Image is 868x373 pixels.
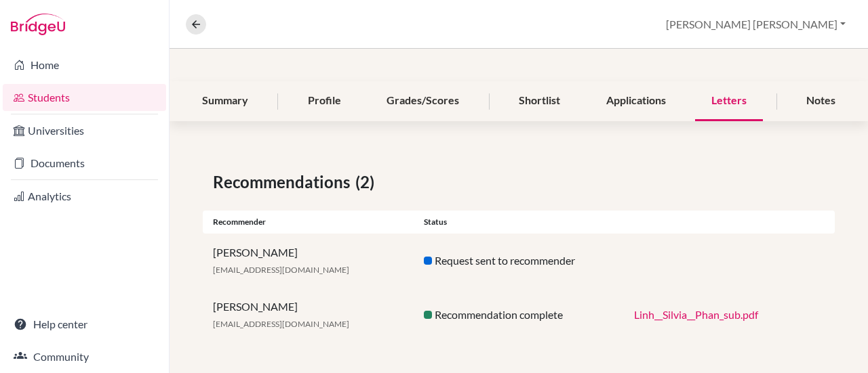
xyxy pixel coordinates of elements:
div: [PERSON_NAME] [203,244,414,277]
div: Notes [790,81,852,121]
a: Students [3,84,166,111]
div: Letters [695,81,763,121]
span: [EMAIL_ADDRESS][DOMAIN_NAME] [213,319,349,329]
div: Status [414,216,625,228]
span: (2) [355,170,380,194]
div: Recommender [203,216,414,228]
a: Analytics [3,183,166,210]
a: Documents [3,150,166,177]
button: [PERSON_NAME] [PERSON_NAME] [660,12,852,37]
a: Help center [3,311,166,338]
a: Home [3,51,166,79]
div: Grades/Scores [370,81,475,121]
div: Summary [186,81,264,121]
a: Linh__Silvia__Phan_sub.pdf [634,308,758,321]
div: Profile [292,81,357,121]
img: Bridge-U [11,14,65,35]
span: Recommendations [213,170,355,194]
div: Request sent to recommender [414,253,625,269]
a: Community [3,343,166,370]
div: Applications [590,81,682,121]
div: Shortlist [502,81,576,121]
div: [PERSON_NAME] [203,299,414,331]
span: [EMAIL_ADDRESS][DOMAIN_NAME] [213,265,349,275]
a: Universities [3,117,166,144]
div: Recommendation complete [414,307,625,323]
